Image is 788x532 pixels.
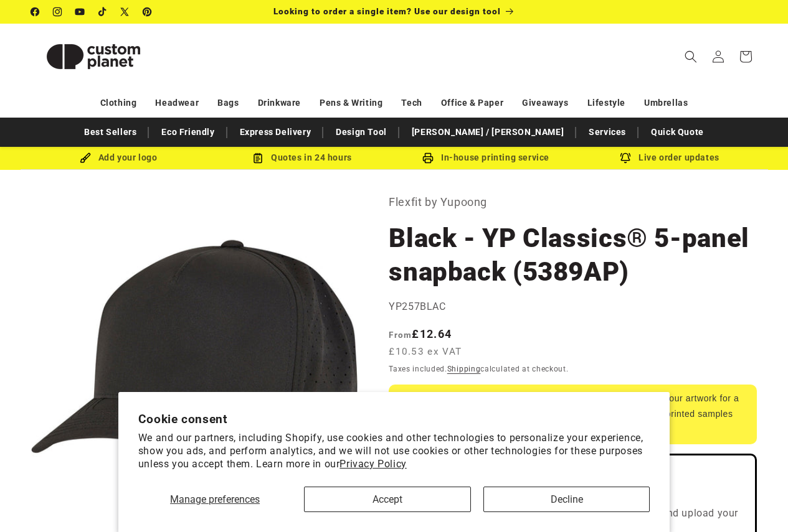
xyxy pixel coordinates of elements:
[644,92,688,114] a: Umbrellas
[217,92,239,114] a: Bags
[27,24,161,89] a: Custom Planet
[422,152,434,164] img: In-house printing
[389,301,445,312] span: YP257BLAC
[100,92,137,114] a: Clothing
[138,432,650,470] p: We and our partners, including Shopify, use cookies and other technologies to personalize your ex...
[170,493,260,505] span: Manage preferences
[234,121,318,143] a: Express Delivery
[320,92,382,114] a: Pens & Writing
[389,327,452,340] strong: £12.64
[578,150,762,166] div: Live order updates
[155,92,199,114] a: Headwear
[138,487,292,512] button: Manage preferences
[406,121,570,143] a: [PERSON_NAME] / [PERSON_NAME]
[339,458,406,470] a: Privacy Policy
[155,121,221,143] a: Eco Friendly
[389,363,757,375] div: Taxes included. calculated at checkout.
[27,150,211,166] div: Add your logo
[401,92,422,114] a: Tech
[273,6,501,16] span: Looking to order a single item? Use our design tool
[31,29,156,85] img: Custom Planet
[389,345,462,359] span: £10.53 ex VAT
[677,43,705,70] summary: Search
[522,92,568,114] a: Giveaways
[389,192,757,212] p: Flexfit by Yupoong
[330,121,393,143] a: Design Tool
[620,152,631,164] img: Order updates
[441,92,503,114] a: Office & Paper
[447,365,481,373] a: Shipping
[78,121,143,143] a: Best Sellers
[394,150,578,166] div: In-house printing service
[389,385,757,444] div: Price excludes your logo and setup. Submit your artwork for a tailored quote based on your prefer...
[138,412,650,426] h2: Cookie consent
[80,152,91,164] img: Brush Icon
[252,152,263,164] img: Order Updates Icon
[483,487,650,512] button: Decline
[258,92,301,114] a: Drinkware
[389,222,757,289] h1: Black - YP Classics® 5-panel snapback (5389AP)
[211,150,394,166] div: Quotes in 24 hours
[587,92,625,114] a: Lifestyle
[582,121,632,143] a: Services
[389,330,412,340] span: From
[304,487,470,512] button: Accept
[645,121,710,143] a: Quick Quote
